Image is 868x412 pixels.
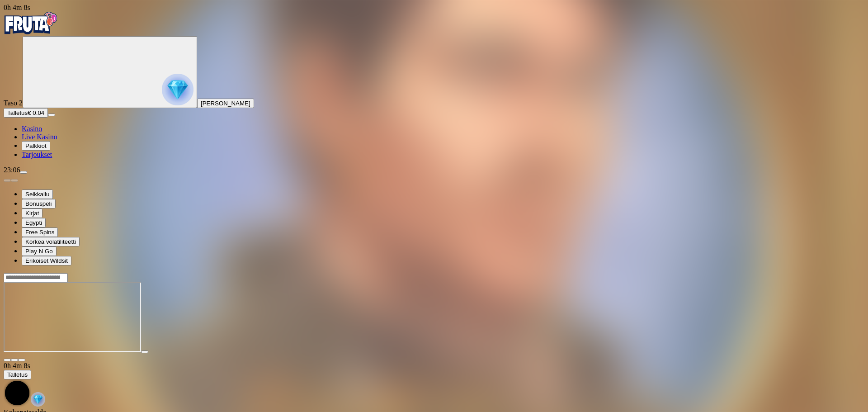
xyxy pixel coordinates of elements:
[22,125,42,133] a: Kasino
[22,256,71,265] button: Erikoiset Wildsit
[22,133,57,141] a: Live Kasino
[4,273,68,282] input: Search
[4,12,58,34] img: Fruta
[22,151,52,158] a: Tarjoukset
[25,238,76,245] span: Korkea volatiliteetti
[25,200,52,207] span: Bonuspeli
[22,227,58,237] button: Free Spins
[4,362,864,408] div: Game menu
[25,142,47,149] span: Palkkiot
[4,125,864,159] nav: Main menu
[22,189,53,199] button: Seikkailu
[4,282,141,352] iframe: Book of Dead
[25,248,53,255] span: Play N Go
[197,99,254,108] button: [PERSON_NAME]
[22,208,42,218] button: Kirjat
[20,171,27,174] button: menu
[4,179,11,182] button: prev slide
[4,28,58,36] a: Fruta
[7,109,28,116] span: Talletus
[4,99,23,107] span: Taso 2
[25,257,68,264] span: Erikoiset Wildsit
[31,392,45,407] img: reward-icon
[25,229,54,236] span: Free Spins
[4,370,31,379] button: Talletus
[11,359,18,361] button: chevron-down icon
[22,199,56,208] button: Bonuspeli
[25,219,42,226] span: Egypti
[23,36,197,108] button: reward progress
[22,246,57,256] button: Play N Go
[48,114,55,116] button: menu
[22,218,46,227] button: Egypti
[22,237,80,246] button: Korkea volatiliteetti
[18,359,25,361] button: fullscreen icon
[162,74,193,105] img: reward progress
[7,371,28,378] span: Talletus
[201,100,250,107] span: [PERSON_NAME]
[25,191,49,198] span: Seikkailu
[4,4,30,11] span: user session time
[4,362,30,369] span: user session time
[4,166,20,174] span: 23:06
[22,141,50,151] button: Palkkiot
[28,109,44,116] span: € 0.04
[4,359,11,361] button: close icon
[25,210,39,217] span: Kirjat
[4,12,864,159] nav: Primary
[4,108,48,118] button: Talletusplus icon€ 0.04
[11,179,18,182] button: next slide
[141,350,148,353] button: play icon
